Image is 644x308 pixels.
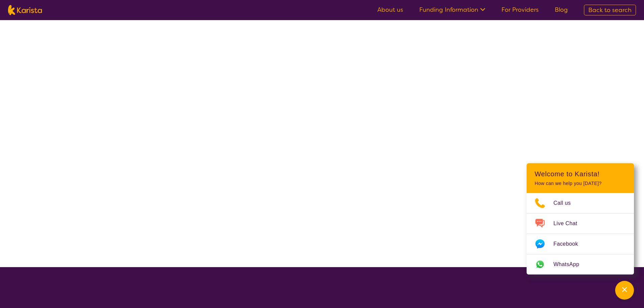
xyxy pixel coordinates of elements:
[584,5,636,15] a: Back to search
[419,6,485,14] a: Funding Information
[527,163,634,274] div: Channel Menu
[377,6,403,14] a: About us
[553,219,585,229] span: Live Chat
[535,181,626,186] p: How can we help you [DATE]?
[527,254,634,274] a: Web link opens in a new tab.
[588,6,632,14] span: Back to search
[553,198,579,208] span: Call us
[501,6,539,14] a: For Providers
[553,239,586,249] span: Facebook
[535,170,626,178] h2: Welcome to Karista!
[527,193,634,274] ul: Choose channel
[615,281,634,300] button: Channel Menu
[553,259,587,269] span: WhatsApp
[555,6,568,14] a: Blog
[8,5,42,15] img: Karista logo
